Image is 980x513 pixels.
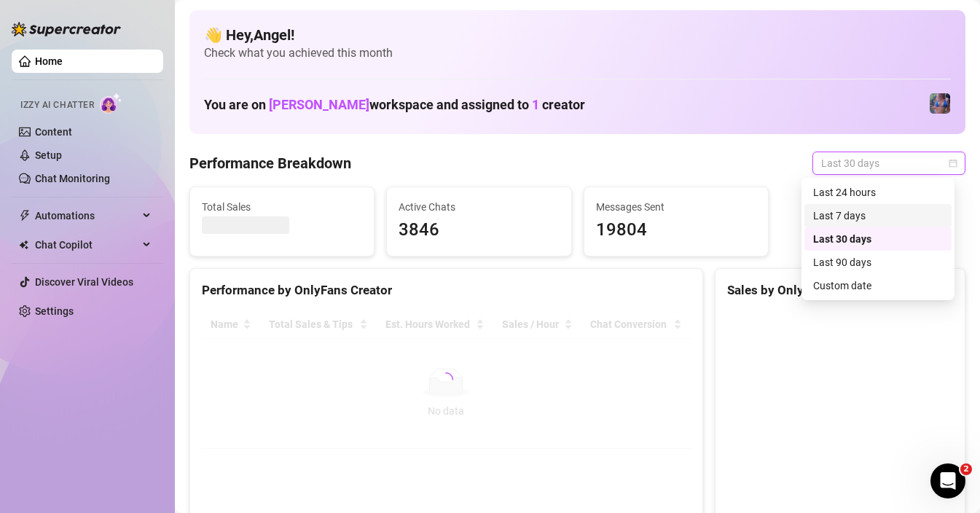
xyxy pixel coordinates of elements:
[804,251,952,274] div: Last 90 days
[35,149,62,161] a: Setup
[100,93,122,114] img: AI Chatter
[930,463,965,498] iframe: Intercom live chat
[813,208,943,224] div: Last 7 days
[202,281,691,300] div: Performance by OnlyFans Creator
[35,55,63,67] a: Home
[20,98,94,112] span: Izzy AI Chatter
[35,126,72,138] a: Content
[19,240,28,250] img: Chat Copilot
[804,227,952,251] div: Last 30 days
[727,281,953,300] div: Sales by OnlyFans Creator
[532,97,539,112] span: 1
[12,22,121,36] img: logo-BBDzfeDw.svg
[821,152,957,174] span: Last 30 days
[596,199,756,215] span: Messages Sent
[804,181,952,204] div: Last 24 hours
[35,204,138,227] span: Automations
[930,93,950,114] img: Jaylie
[960,463,972,475] span: 2
[804,274,952,297] div: Custom date
[204,25,951,45] h4: 👋 Hey, Angel !
[813,184,943,200] div: Last 24 hours
[813,254,943,270] div: Last 90 days
[399,216,559,244] span: 3846
[35,233,138,256] span: Chat Copilot
[35,173,110,184] a: Chat Monitoring
[439,372,453,387] span: loading
[189,153,351,173] h4: Performance Breakdown
[399,199,559,215] span: Active Chats
[19,210,31,222] span: thunderbolt
[204,97,585,113] h1: You are on workspace and assigned to creator
[813,278,943,294] div: Custom date
[202,199,362,215] span: Total Sales
[804,204,952,227] div: Last 7 days
[269,97,369,112] span: [PERSON_NAME]
[35,276,133,288] a: Discover Viral Videos
[813,231,943,247] div: Last 30 days
[35,305,74,317] a: Settings
[596,216,756,244] span: 19804
[204,45,951,61] span: Check what you achieved this month
[949,159,957,168] span: calendar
